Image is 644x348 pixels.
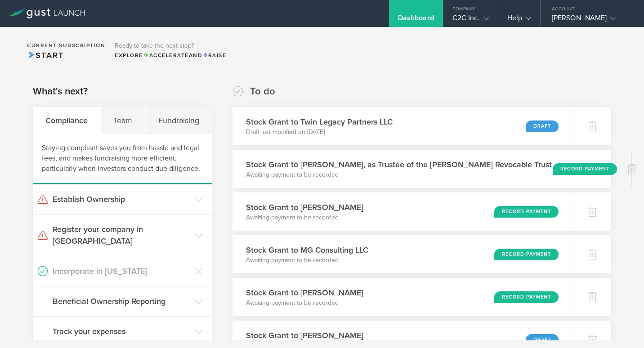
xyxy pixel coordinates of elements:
[398,13,434,27] div: Dashboard
[494,206,559,218] div: Record Payment
[110,36,231,64] div: Ready to take the next step?ExploreAccelerateandRaise
[494,249,559,260] div: Record Payment
[507,13,531,27] div: Help
[250,85,275,98] h2: To do
[452,13,489,27] div: C2C Inc.
[246,256,368,265] p: Awaiting payment to be recorded
[33,134,212,184] div: Staying compliant saves you from hassle and legal fees, and makes fundraising more efficient, par...
[202,52,226,58] span: Raise
[33,107,101,134] div: Compliance
[115,51,226,59] div: Explore
[101,107,145,134] div: Team
[53,326,190,337] h3: Track your expenses
[115,43,226,49] h3: Ready to take the next step?
[526,120,559,132] div: Draft
[53,295,190,307] h3: Beneficial Ownership Reporting
[27,43,105,48] h2: Current Subscription
[143,52,189,58] span: Accelerate
[246,170,552,179] p: Awaiting payment to be recorded
[146,107,212,134] div: Fundraising
[27,50,63,60] span: Start
[526,334,559,346] div: Draft
[233,150,631,188] div: Stock Grant to [PERSON_NAME], as Trustee of the [PERSON_NAME] Revocable TrustAwaiting payment to ...
[246,299,363,308] p: Awaiting payment to be recorded
[33,85,88,98] h2: What's next?
[246,116,393,128] h3: Stock Grant to Twin Legacy Partners LLC
[246,159,552,170] h3: Stock Grant to [PERSON_NAME], as Trustee of the [PERSON_NAME] Revocable Trust
[246,244,368,256] h3: Stock Grant to MG Consulting LLC
[233,107,573,145] div: Stock Grant to Twin Legacy Partners LLCDraft last modified on [DATE]Draft
[53,223,190,247] h3: Register your company in [GEOGRAPHIC_DATA]
[53,193,190,205] h3: Establish Ownership
[233,192,573,231] div: Stock Grant to [PERSON_NAME]Awaiting payment to be recordedRecord Payment
[246,287,363,299] h3: Stock Grant to [PERSON_NAME]
[53,265,190,277] h3: Incorporate in [US_STATE]
[246,330,363,341] h3: Stock Grant to [PERSON_NAME]
[233,278,573,316] div: Stock Grant to [PERSON_NAME]Awaiting payment to be recordedRecord Payment
[599,305,644,348] iframe: Chat Widget
[246,201,363,213] h3: Stock Grant to [PERSON_NAME]
[143,52,203,58] span: and
[233,235,573,273] div: Stock Grant to MG Consulting LLCAwaiting payment to be recordedRecord Payment
[246,213,363,222] p: Awaiting payment to be recorded
[494,291,559,303] div: Record Payment
[246,128,393,137] p: Draft last modified on [DATE]
[553,163,617,175] div: Record Payment
[552,13,628,27] div: [PERSON_NAME]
